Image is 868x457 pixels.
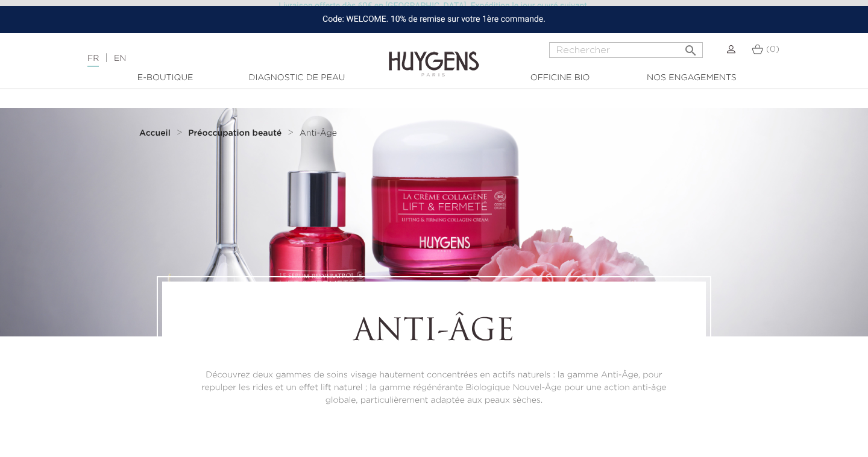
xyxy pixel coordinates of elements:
a: FR [87,54,99,67]
h1: Anti-Âge [195,315,673,351]
input: Rechercher [549,42,703,58]
a: Nos engagements [631,72,752,84]
a: E-Boutique [105,72,225,84]
span: (0) [766,45,779,54]
p: Découvrez deux gammes de soins visage hautement concentrées en actifs naturels : la gamme Anti-Âg... [195,369,673,407]
img: Huygens [389,32,479,78]
a: Préoccupation beauté [188,128,285,138]
i:  [684,40,698,54]
button:  [680,39,702,55]
a: EN [114,54,126,63]
a: Diagnostic de peau [236,72,357,84]
div: | [81,51,353,66]
strong: Préoccupation beauté [188,129,281,137]
a: Anti-Âge [300,128,337,138]
span: Anti-Âge [300,129,337,137]
strong: Accueil [139,129,171,137]
a: Officine Bio [500,72,620,84]
a: Accueil [139,128,173,138]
